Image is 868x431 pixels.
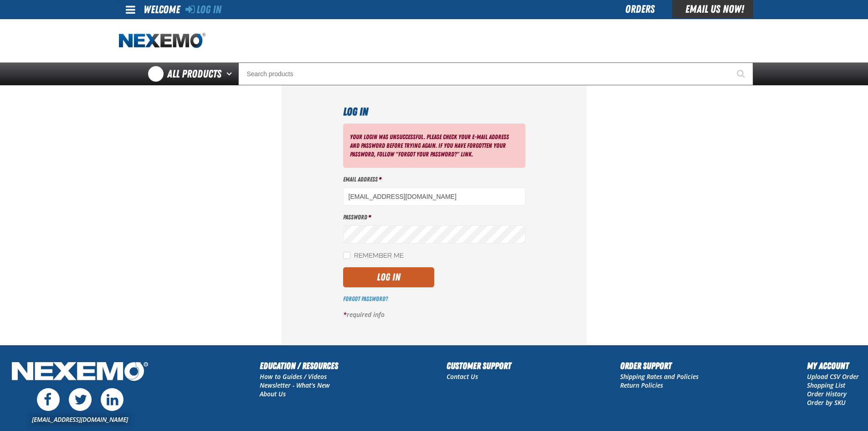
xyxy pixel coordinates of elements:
img: Nexemo logo [119,33,205,49]
a: Contact Us [447,372,478,381]
span: All Products [167,66,221,82]
label: Password [343,213,525,222]
a: Log In [185,3,221,16]
a: Shipping Rates and Policies [620,372,699,381]
a: Upload CSV Order [807,372,859,381]
input: Remember Me [343,252,350,259]
img: Nexemo Logo [9,359,151,386]
div: Your login was unsuccessful. Please check your e-mail address and password before trying again. I... [343,124,525,168]
p: required info [343,311,525,319]
h1: Log In [343,104,525,120]
a: Return Policies [620,381,663,389]
a: Shopping List [807,381,845,389]
a: Forgot Password? [343,295,388,302]
h2: My Account [807,359,859,373]
a: Order History [807,389,847,398]
label: Email Address [343,175,525,184]
button: Open All Products pages [223,62,238,85]
a: How to Guides / Videos [260,372,327,381]
input: Search [238,62,753,85]
h2: Education / Resources [260,359,338,373]
h2: Order Support [620,359,699,373]
a: Home [119,33,205,49]
h2: Customer Support [447,359,511,373]
a: About Us [260,389,286,398]
a: Order by SKU [807,398,846,407]
a: [EMAIL_ADDRESS][DOMAIN_NAME] [32,415,128,424]
a: Newsletter - What's New [260,381,330,389]
button: Log In [343,267,434,287]
button: Start Searching [730,62,753,85]
label: Remember Me [343,252,404,260]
